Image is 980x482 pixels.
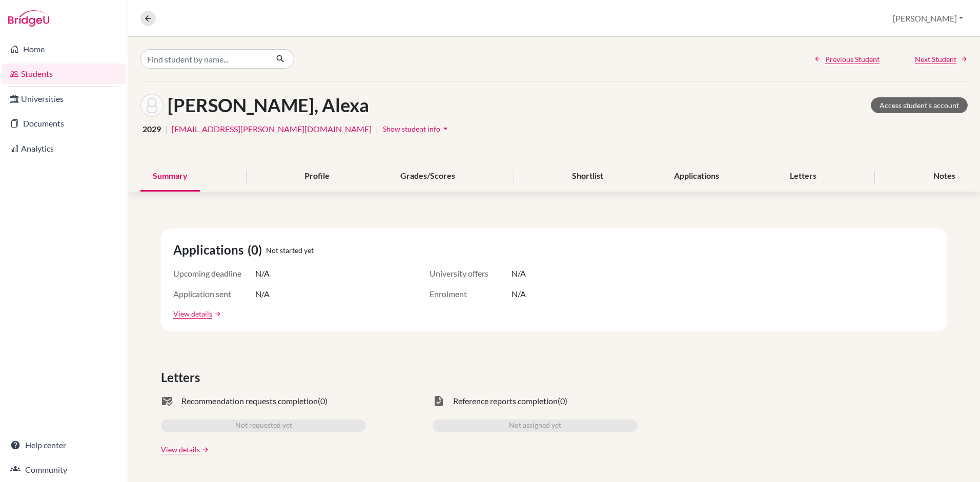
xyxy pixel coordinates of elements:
span: (0) [558,395,567,407]
a: arrow_forward [212,310,221,318]
a: Previous Student [814,54,880,65]
a: Students [2,64,126,84]
a: Analytics [2,138,126,159]
button: Show student infoarrow_drop_down [382,121,451,137]
span: task [433,395,445,407]
span: Recommendation requests completion [181,395,318,407]
span: N/A [512,267,526,280]
a: Universities [2,89,126,109]
div: Shortlist [560,161,616,192]
h1: [PERSON_NAME], Alexa [168,94,369,116]
span: | [165,123,168,135]
span: Next Student [915,54,956,65]
span: N/A [255,267,270,280]
div: Applications [662,161,731,192]
a: [EMAIL_ADDRESS][PERSON_NAME][DOMAIN_NAME] [172,123,372,135]
span: Upcoming deadline [173,267,255,280]
button: [PERSON_NAME] [888,9,968,28]
div: Profile [292,161,342,192]
span: N/A [255,288,270,300]
span: University offers [430,267,512,280]
div: Notes [921,161,968,192]
a: Access student's account [871,97,968,113]
div: Grades/Scores [388,161,467,192]
div: Letters [778,161,829,192]
i: arrow_drop_down [440,123,451,134]
a: Home [2,39,126,59]
a: arrow_forward [200,446,209,453]
span: Previous Student [825,54,880,65]
span: N/A [512,288,526,300]
a: Community [2,459,126,480]
a: Documents [2,113,126,134]
span: (0) [248,241,266,259]
span: Not started yet [266,245,314,256]
img: Bridge-U [8,10,49,27]
img: Alexa Martínez Alfaro's avatar [140,94,164,117]
span: Applications [173,241,248,259]
a: View details [161,444,200,455]
a: View details [173,308,212,319]
span: | [376,123,378,135]
span: (0) [318,395,328,407]
span: Not requested yet [235,420,292,432]
span: mark_email_read [161,395,173,407]
div: Summary [140,161,200,192]
a: Help center [2,435,126,455]
span: Not assigned yet [509,420,561,432]
input: Find student by name... [140,49,268,69]
span: Letters [161,368,204,387]
span: Application sent [173,288,255,300]
a: Next Student [915,54,968,65]
span: Reference reports completion [453,395,558,407]
span: 2029 [142,123,161,135]
span: Enrolment [430,288,512,300]
span: Show student info [383,124,440,133]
